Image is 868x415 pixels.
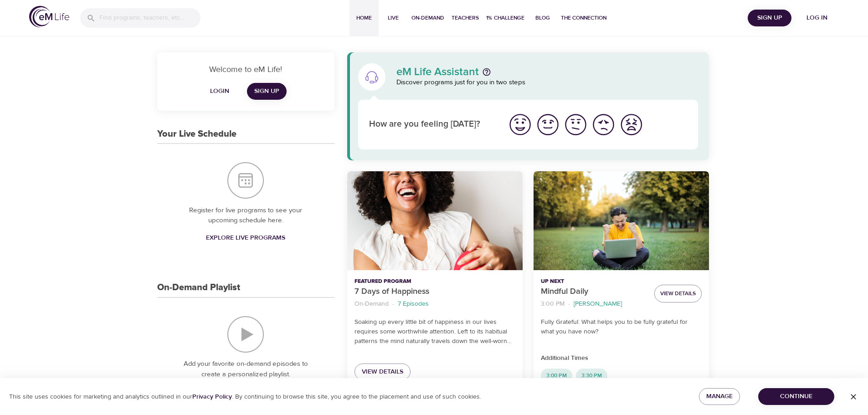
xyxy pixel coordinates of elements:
span: On-Demand [411,13,444,23]
span: View Details [362,366,403,378]
span: Manage [706,391,733,402]
p: [PERSON_NAME] [574,299,622,309]
img: ok [563,112,588,137]
p: Featured Program [354,277,515,286]
p: Additional Times [541,354,702,363]
button: View Details [654,285,702,302]
button: Mindful Daily [534,171,709,270]
button: I'm feeling worst [617,111,645,138]
span: 3:00 PM [541,372,572,379]
p: 7 Days of Happiness [354,286,515,298]
span: Live [382,13,404,23]
p: Register for live programs to see your upcoming schedule here. [175,205,316,226]
span: Login [209,86,231,97]
p: 3:00 PM [541,299,565,309]
img: Your Live Schedule [227,162,264,199]
span: Log in [799,12,835,24]
span: Sign Up [254,86,279,97]
span: Continue [765,391,827,402]
span: The Connection [561,13,606,23]
p: Mindful Daily [541,286,647,298]
span: Home [353,13,375,23]
button: Manage [699,388,740,405]
p: Up Next [541,277,647,286]
nav: breadcrumb [541,298,647,310]
img: logo [29,6,69,27]
span: 3:30 PM [576,372,607,379]
span: Sign Up [751,12,788,24]
a: Privacy Policy [192,393,232,401]
p: eM Life Assistant [396,67,479,77]
img: eM Life Assistant [365,70,379,84]
div: 3:30 PM [576,369,607,383]
nav: breadcrumb [354,298,515,310]
button: Sign Up [748,10,791,26]
span: Teachers [452,13,479,23]
img: good [535,112,560,137]
span: Blog [532,13,554,23]
button: Login [205,83,234,100]
a: View Details [354,364,411,380]
div: 3:00 PM [541,369,572,383]
li: · [568,298,570,310]
img: bad [591,112,616,137]
h3: On-Demand Playlist [157,282,240,293]
img: worst [619,112,644,137]
button: 7 Days of Happiness [347,171,523,270]
button: I'm feeling great [506,111,534,138]
p: Discover programs just for you in two steps [396,77,699,88]
button: I'm feeling bad [590,111,617,138]
button: Log in [795,10,839,26]
input: Find programs, teachers, etc... [99,8,200,28]
p: On-Demand [354,299,389,309]
p: How are you feeling [DATE]? [369,118,495,131]
span: Explore Live Programs [206,232,285,244]
h3: Your Live Schedule [157,129,236,139]
p: Fully Grateful: What helps you to be fully grateful for what you have now? [541,318,702,337]
p: Soaking up every little bit of happiness in our lives requires some worthwhile attention. Left to... [354,318,515,346]
a: Explore Live Programs [202,230,289,246]
p: 7 Episodes [398,299,429,309]
p: Welcome to eM Life! [168,63,324,76]
button: I'm feeling good [534,111,562,138]
button: I'm feeling ok [562,111,590,138]
li: · [392,298,394,310]
img: great [508,112,533,137]
span: View Details [660,289,696,298]
a: Sign Up [247,83,287,100]
span: 1% Challenge [486,13,524,23]
img: On-Demand Playlist [227,316,264,353]
button: Continue [758,388,834,405]
p: Add your favorite on-demand episodes to create a personalized playlist. [175,359,316,379]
